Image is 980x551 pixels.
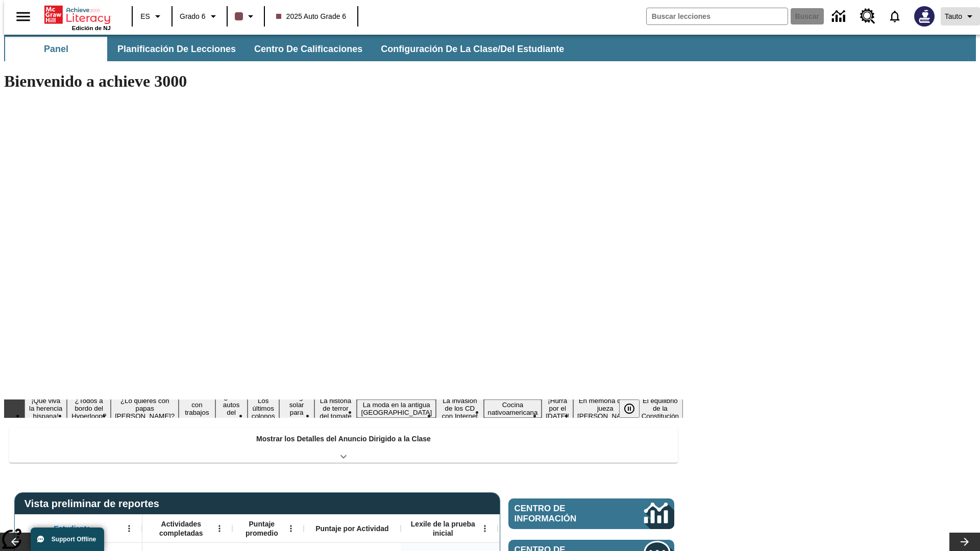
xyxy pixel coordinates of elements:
button: Grado: Grado 6, Elige un grado [176,7,224,26]
span: Estudiante [54,524,91,533]
button: Carrusel de lecciones, seguir [949,533,980,551]
span: Puntaje por Actividad [315,524,388,533]
a: Centro de recursos, Se abrirá en una pestaña nueva. [854,3,881,30]
button: Abrir menú [283,521,299,536]
span: Actividades completadas [148,519,215,538]
div: Subbarra de navegación [4,35,976,61]
button: Diapositiva 1 ¡Que viva la herencia hispana! [24,395,67,421]
span: Centro de información [514,504,610,524]
button: Diapositiva 10 La invasión de los CD con Internet [436,395,483,421]
button: Abrir menú [121,521,137,536]
button: Diapositiva 7 Energía solar para todos [279,392,314,425]
img: Avatar [914,6,935,27]
button: Pausar [619,399,640,418]
button: Centro de calificaciones [246,37,371,61]
h1: Bienvenido a achieve 3000 [4,72,683,91]
button: Support Offline [31,528,104,551]
button: Diapositiva 13 En memoria de la jueza O'Connor [573,395,638,421]
button: Diapositiva 2 ¿Todos a bordo del Hyperloop? [67,395,111,421]
span: ES [140,11,150,22]
span: Vista preliminar de reportes [24,498,164,510]
button: Panel [5,37,107,61]
button: Planificación de lecciones [109,37,244,61]
span: Tauto [945,11,962,22]
div: Mostrar los Detalles del Anuncio Dirigido a la Clase [9,428,678,463]
button: Diapositiva 9 La moda en la antigua Roma [357,399,436,418]
input: Buscar campo [647,8,788,24]
button: Abrir menú [212,521,227,536]
button: El color de la clase es café oscuro. Cambiar el color de la clase. [231,7,261,26]
button: Diapositiva 4 Niños con trabajos sucios [179,392,215,425]
span: Edición de NJ [72,25,111,31]
div: Portada [44,4,111,31]
button: Abrir el menú lateral [8,2,38,32]
div: Pausar [619,399,650,418]
span: Support Offline [52,536,96,543]
span: 2025 Auto Grade 6 [276,11,347,22]
div: Subbarra de navegación [4,37,573,61]
button: Diapositiva 3 ¿Lo quieres con papas fritas? [111,395,179,421]
span: Lexile de la prueba inicial [406,519,480,538]
button: Perfil/Configuración [941,7,980,26]
span: Puntaje promedio [237,519,286,538]
a: Centro de información [826,3,854,31]
button: Diapositiva 6 Los últimos colonos [248,395,279,421]
button: Diapositiva 11 Cocina nativoamericana [484,399,542,418]
p: Mostrar los Detalles del Anuncio Dirigido a la Clase [256,434,431,444]
a: Portada [44,5,111,25]
button: Diapositiva 5 ¿Los autos del futuro? [215,392,248,425]
button: Lenguaje: ES, Selecciona un idioma [136,7,168,26]
span: Grado 6 [180,11,206,22]
button: Diapositiva 14 El equilibrio de la Constitución [638,395,683,421]
button: Diapositiva 8 La historia de terror del tomate [314,395,357,421]
button: Abrir menú [477,521,493,536]
a: Notificaciones [881,3,908,30]
button: Diapositiva 12 ¡Hurra por el Día de la Constitución! [542,395,573,421]
button: Configuración de la clase/del estudiante [373,37,572,61]
button: Escoja un nuevo avatar [908,3,941,30]
a: Centro de información [508,498,674,529]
